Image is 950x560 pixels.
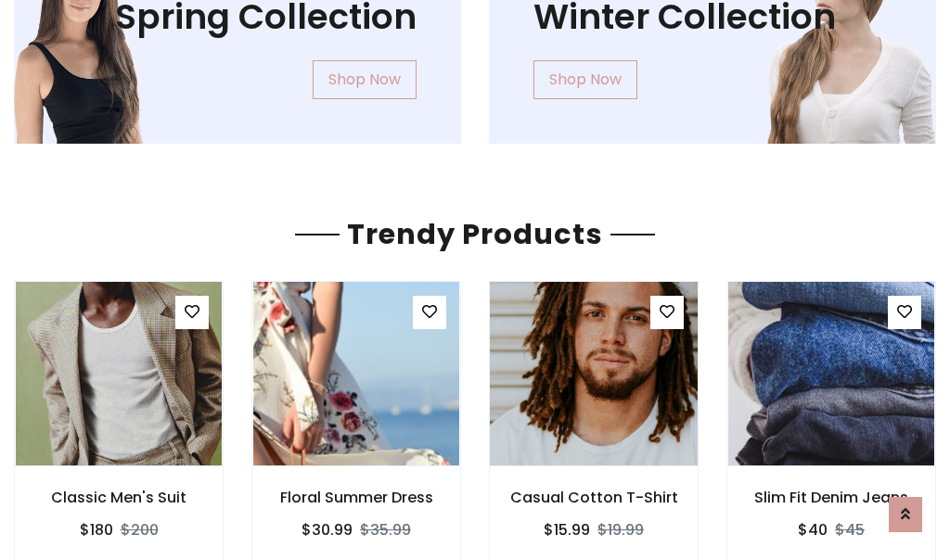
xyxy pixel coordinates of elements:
[727,489,935,506] h6: Slim Fit Denim Jeans
[340,214,610,254] span: Trendy Products
[490,489,698,506] h6: Casual Cotton T-Shirt
[533,60,637,99] a: Shop Now
[313,60,417,99] a: Shop Now
[121,519,159,541] del: $200
[302,521,353,539] h6: $30.99
[544,521,590,539] h6: $15.99
[835,519,865,541] del: $45
[798,521,828,539] h6: $40
[15,489,223,506] h6: Classic Men's Suit
[597,519,644,541] del: $19.99
[80,521,113,539] h6: $180
[360,519,411,541] del: $35.99
[252,489,460,506] h6: Floral Summer Dress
